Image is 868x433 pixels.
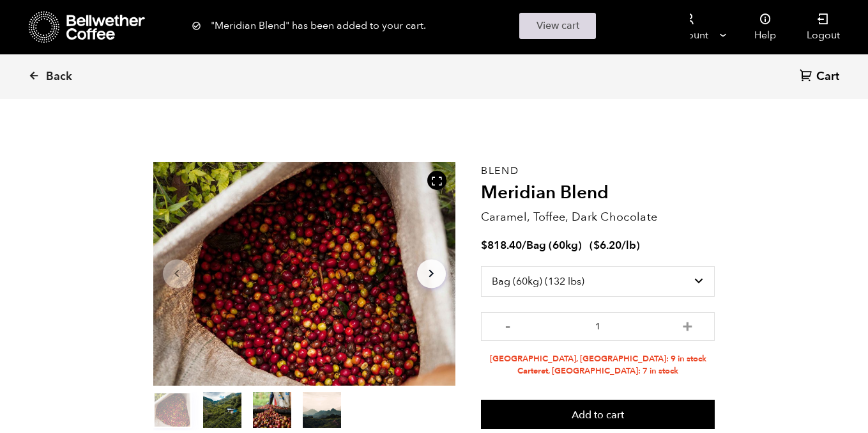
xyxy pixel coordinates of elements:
[192,13,677,39] div: "Meridian Blend" has been added to your cart.
[800,68,842,86] a: Cart
[522,238,526,253] span: /
[590,238,640,253] span: ( )
[519,13,596,39] a: View cart
[481,182,715,204] h2: Meridian Blend
[481,400,715,429] button: Add to cart
[481,365,715,377] li: Carteret, [GEOGRAPHIC_DATA]: 7 in stock
[593,238,600,253] span: $
[481,238,487,253] span: $
[481,209,715,226] p: Caramel, Toffee, Dark Chocolate
[526,238,582,253] span: Bag (60kg)
[593,238,621,253] bdi: 6.20
[621,238,636,253] span: /lb
[500,319,516,331] button: -
[46,69,72,84] span: Back
[816,69,839,84] span: Cart
[481,238,522,253] bdi: 818.40
[680,319,696,331] button: +
[481,353,715,365] li: [GEOGRAPHIC_DATA], [GEOGRAPHIC_DATA]: 9 in stock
